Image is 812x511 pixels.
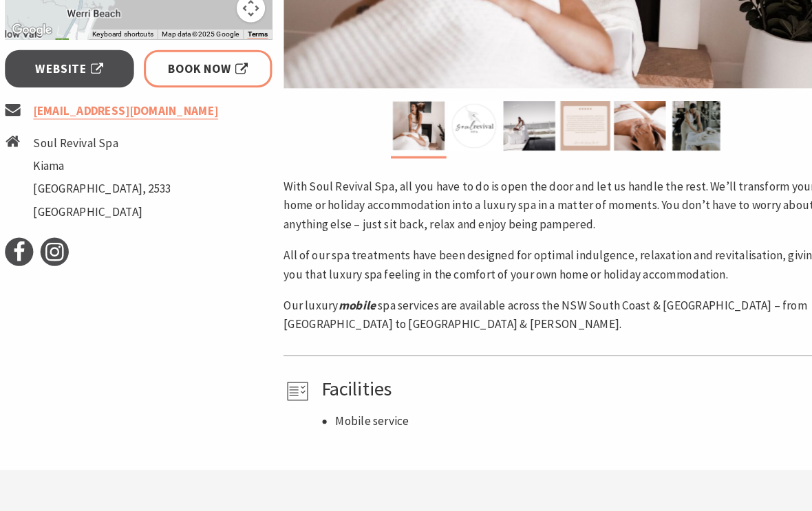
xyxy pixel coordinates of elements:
li: [GEOGRAPHIC_DATA], 2533 [33,173,167,192]
p: With Soul Revival Spa, all you have to do is open the door and let us handle the rest. We’ll tran... [276,171,806,228]
a: Book Now [140,48,266,85]
p: Our luxury spa services are available across the NSW South Coast & [GEOGRAPHIC_DATA] – from [GEOG... [276,287,806,324]
li: Soul Revival Spa [33,129,167,148]
p: All of our spa treatments have been designed for optimal indulgence, relaxation and revitalisatio... [276,239,806,276]
li: [GEOGRAPHIC_DATA] [33,196,167,215]
span: Map data ©2025 Google [158,29,233,36]
li: Mobile service [326,400,557,418]
button: Keyboard shortcuts [90,28,149,38]
a: [EMAIL_ADDRESS][DOMAIN_NAME] [33,100,213,116]
a: Terms (opens in new tab) [241,29,261,37]
a: Website [6,48,131,85]
span: Book Now [164,57,242,76]
strong: mobile [329,288,365,303]
h4: Facilities [312,366,802,389]
li: Kiama [33,151,167,170]
img: Google [9,20,54,38]
span: Website [35,57,101,76]
a: Click to see this area on Google Maps [9,20,54,38]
